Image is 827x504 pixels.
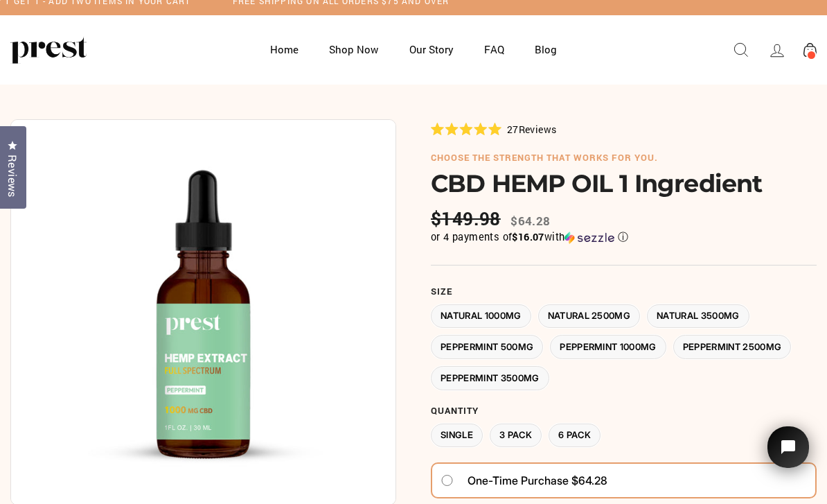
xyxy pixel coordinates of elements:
[3,155,21,198] span: Reviews
[431,230,817,244] div: or 4 payments of$16.07withSezzle Click to learn more about Sezzle
[431,153,817,164] h6: choose the strength that works for you.
[10,36,87,64] img: PREST ORGANICS
[521,36,571,63] a: Blog
[550,335,666,359] label: Peppermint 1000MG
[470,36,518,63] a: FAQ
[256,36,312,63] a: Home
[431,121,556,137] div: 27Reviews
[431,366,549,390] label: Peppermint 3500MG
[512,230,544,243] span: $16.07
[431,304,531,329] label: Natural 1000MG
[431,286,817,297] label: Size
[431,406,817,417] label: Quantity
[510,213,550,229] span: $64.28
[647,304,749,329] label: Natural 3500MG
[256,36,571,63] ul: Primary
[431,335,543,359] label: Peppermint 500MG
[431,208,504,229] span: $149.98
[673,335,792,359] label: Peppermint 2500MG
[538,304,641,329] label: Natural 2500MG
[431,230,817,244] div: or 4 payments of with
[395,36,468,63] a: Our Story
[749,407,827,504] iframe: Tidio Chat
[441,475,454,486] input: One-time purchase $64.28
[507,123,519,136] span: 27
[431,170,817,198] h1: CBD HEMP OIL 1 Ingredient
[315,36,392,63] a: Shop Now
[490,424,542,448] label: 3 Pack
[431,424,483,448] label: Single
[549,424,601,448] label: 6 Pack
[468,469,607,492] span: One-time purchase $64.28
[564,232,614,244] img: Sezzle
[519,123,557,136] span: Reviews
